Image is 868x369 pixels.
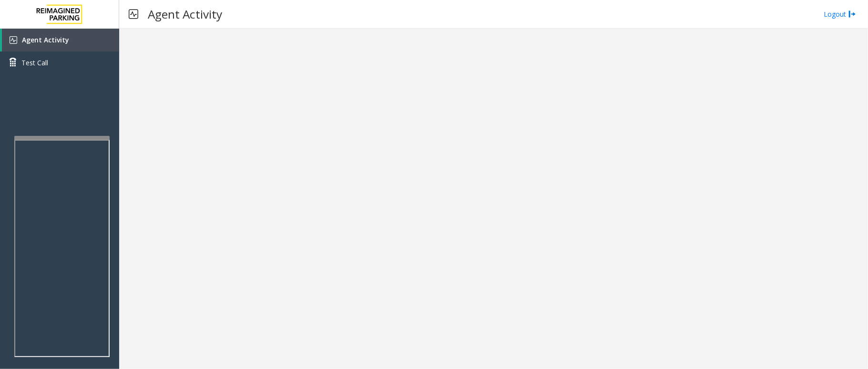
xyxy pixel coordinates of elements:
img: pageIcon [129,2,138,26]
h3: Agent Activity [143,2,227,26]
a: Agent Activity [2,29,119,51]
a: Logout [824,9,856,19]
span: Test Call [21,58,48,68]
img: logout [848,9,856,19]
img: 'icon' [10,36,17,44]
span: Agent Activity [22,35,69,44]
